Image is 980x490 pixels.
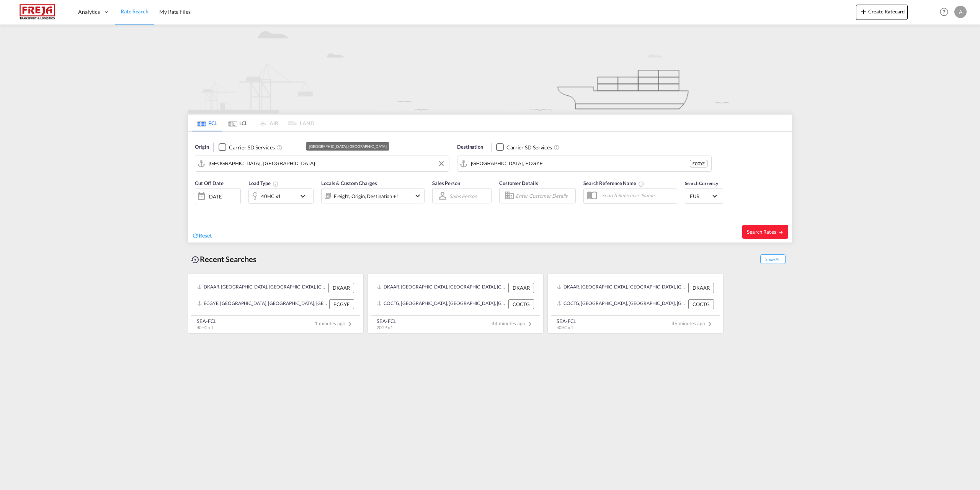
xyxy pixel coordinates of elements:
[457,143,483,151] span: Destination
[334,191,399,202] div: Freight Origin Destination Factory Stuffing
[197,325,213,330] span: 40HC x 1
[248,188,314,204] div: 40HC x1icon-chevron-down
[690,193,711,200] span: EUR
[207,193,223,200] div: [DATE]
[261,191,281,202] div: 40HC x1
[377,318,396,324] div: SEA-FCL
[685,180,718,186] span: Search Currency
[583,180,644,186] span: Search Reference Name
[219,143,274,151] md-checkbox: Checkbox No Ink
[432,180,460,186] span: Sales Person
[11,3,63,21] img: 586607c025bf11f083711d99603023e7.png
[188,25,792,113] img: new-FCL.png
[742,225,788,239] button: Search Ratesicon-arrow-right
[315,320,354,326] span: 1 minutes ago
[954,6,967,18] div: A
[671,320,714,326] span: 46 minutes ago
[557,283,686,293] div: DKAAR, Aarhus, Denmark, Northern Europe, Europe
[298,192,311,201] md-icon: icon-chevron-down
[195,188,241,204] div: [DATE]
[547,273,724,334] recent-search-card: DKAAR, [GEOGRAPHIC_DATA], [GEOGRAPHIC_DATA], [GEOGRAPHIC_DATA], [GEOGRAPHIC_DATA] DKAARCOCTG, [GE...
[195,143,209,151] span: Origin
[329,299,354,309] div: ECGYE
[492,320,534,326] span: 44 minutes ago
[508,299,534,309] div: COCTG
[197,299,327,309] div: ECGYE, Guayaquil, Ecuador, South America, Americas
[688,283,714,293] div: DKAAR
[191,255,200,264] md-icon: icon-backup-restore
[778,229,784,235] md-icon: icon-arrow-right
[705,320,714,329] md-icon: icon-chevron-right
[367,273,544,334] recent-search-card: DKAAR, [GEOGRAPHIC_DATA], [GEOGRAPHIC_DATA], [GEOGRAPHIC_DATA], [GEOGRAPHIC_DATA] DKAARCOCTG, [GE...
[508,283,534,293] div: DKAAR
[554,144,560,151] md-icon: Unchecked: Search for CY (Container Yard) services for all selected carriers.Checked : Search for...
[188,251,260,268] div: Recent Searches
[192,232,212,240] div: icon-refreshReset
[506,144,552,151] div: Carrier SD Services
[377,283,506,293] div: DKAAR, Aarhus, Denmark, Northern Europe, Europe
[199,232,212,239] span: Reset
[859,7,868,16] md-icon: icon-plus 400-fg
[457,156,711,171] md-input-container: Guayaquil, ECGYE
[689,190,719,202] md-select: Select Currency: € EUREuro
[449,190,478,202] md-select: Sales Person
[638,181,644,187] md-icon: Your search will be saved by the below given name
[197,283,327,293] div: DKAAR, Aarhus, Denmark, Northern Europe, Europe
[499,180,538,186] span: Customer Details
[195,156,449,171] md-input-container: Aarhus, DKAAR
[856,5,908,20] button: icon-plus 400-fgCreate Ratecard
[377,325,393,330] span: 20GP x 1
[938,5,954,19] div: Help
[197,318,216,324] div: SEA-FCL
[195,180,224,186] span: Cut Off Date
[496,143,552,151] md-checkbox: Checkbox No Ink
[436,158,447,169] button: Clear Input
[276,144,283,151] md-icon: Unchecked: Search for CY (Container Yard) services for all selected carriers.Checked : Search for...
[78,8,100,16] span: Analytics
[557,299,686,309] div: COCTG, Cartagena, Colombia, South America, Americas
[413,191,422,200] md-icon: icon-chevron-down
[192,115,314,131] md-pagination-wrapper: Use the left and right arrow keys to navigate between tabs
[345,320,354,329] md-icon: icon-chevron-right
[273,181,279,187] md-icon: Select multiple loads to view rates
[188,273,364,334] recent-search-card: DKAAR, [GEOGRAPHIC_DATA], [GEOGRAPHIC_DATA], [GEOGRAPHIC_DATA], [GEOGRAPHIC_DATA] DKAARECGYE, [GE...
[159,8,191,15] span: My Rate Files
[321,188,425,203] div: Freight Origin Destination Factory Stuffingicon-chevron-down
[321,180,377,186] span: Locals & Custom Charges
[525,320,534,329] md-icon: icon-chevron-right
[688,299,714,309] div: COCTG
[209,158,445,169] input: Search by Port
[222,115,253,131] md-tab-item: LCL
[248,180,279,186] span: Load Type
[760,254,786,264] span: Show All
[598,190,677,201] input: Search Reference Name
[471,158,690,169] input: Search by Port
[192,232,199,239] md-icon: icon-refresh
[309,142,386,151] div: [GEOGRAPHIC_DATA], [GEOGRAPHIC_DATA]
[690,160,707,167] div: ECGYE
[195,203,201,214] md-datepicker: Select
[557,325,573,330] span: 40HC x 1
[377,299,506,309] div: COCTG, Cartagena, Colombia, South America, Americas
[557,318,576,324] div: SEA-FCL
[516,190,573,202] input: Enter Customer Details
[192,115,222,131] md-tab-item: FCL
[229,144,274,151] div: Carrier SD Services
[121,8,149,15] span: Rate Search
[328,283,354,293] div: DKAAR
[188,132,792,243] div: Origin Checkbox No InkUnchecked: Search for CY (Container Yard) services for all selected carrier...
[747,229,784,235] span: Search Rates
[938,5,951,18] span: Help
